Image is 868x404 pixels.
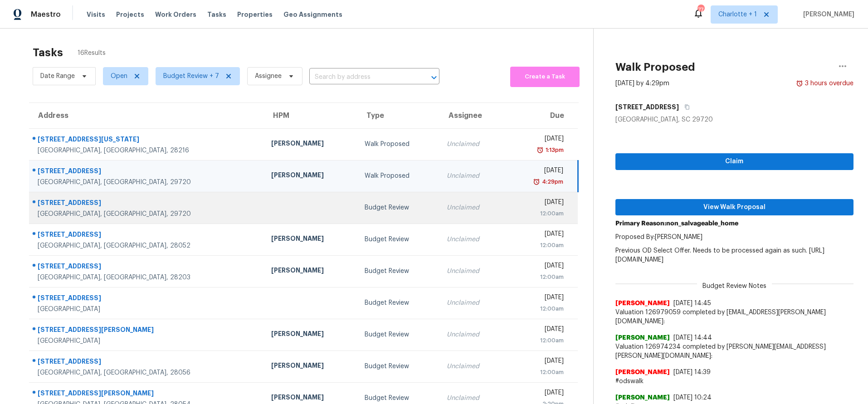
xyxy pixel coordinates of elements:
div: [DATE] by 4:29pm [615,79,669,88]
div: [GEOGRAPHIC_DATA], [GEOGRAPHIC_DATA], 28052 [38,241,257,250]
th: Due [505,103,578,128]
p: Previous OD Select Offer. Needs to be processed again as such. [URL][DOMAIN_NAME] [615,246,853,264]
button: Open [428,71,440,84]
div: [GEOGRAPHIC_DATA], SC 29720 [615,115,853,124]
span: [DATE] 14:44 [673,335,712,341]
h2: Walk Proposed [615,63,695,72]
span: [DATE] 14:39 [673,369,711,375]
div: [STREET_ADDRESS][PERSON_NAME] [38,389,257,400]
div: [DATE] [512,134,564,146]
div: 12:00am [512,336,564,345]
span: [PERSON_NAME] [615,393,670,402]
div: [PERSON_NAME] [271,234,350,245]
span: Valuation 126979059 completed by [EMAIL_ADDRESS][PERSON_NAME][DOMAIN_NAME]: [615,308,853,326]
span: Tasks [207,11,226,18]
div: [DATE] [512,229,564,241]
div: Budget Review [365,203,433,212]
div: [STREET_ADDRESS][PERSON_NAME] [38,325,257,336]
div: 12:00am [512,273,564,282]
div: [GEOGRAPHIC_DATA], [GEOGRAPHIC_DATA], 28056 [38,368,257,377]
div: [PERSON_NAME] [271,393,350,404]
span: [PERSON_NAME] [800,10,854,19]
div: [DATE] [512,325,564,336]
th: Assignee [439,103,505,128]
div: [PERSON_NAME] [271,139,350,150]
span: Assignee [255,72,282,81]
h2: Tasks [33,48,63,57]
span: [DATE] 10:24 [673,394,712,401]
div: [PERSON_NAME] [271,266,350,277]
div: [DATE] [512,166,563,177]
input: Search by address [309,70,414,84]
div: Budget Review [365,394,433,403]
span: [DATE] 14:45 [673,300,711,307]
div: Budget Review [365,267,433,276]
div: 12:00am [512,304,564,313]
div: [DATE] [512,293,564,304]
div: [DATE] [512,198,564,209]
div: 12:00am [512,209,564,218]
div: 12:00am [512,241,564,250]
button: Create a Task [510,67,580,87]
th: HPM [264,103,357,128]
p: Proposed By: [PERSON_NAME] [615,233,853,242]
div: Walk Proposed [365,171,433,180]
div: Walk Proposed [365,140,433,149]
button: Claim [615,153,853,170]
div: Unclaimed [447,171,497,180]
span: Budget Review + 7 [163,72,219,81]
div: [DATE] [512,356,564,368]
span: Valuation 126974234 completed by [PERSON_NAME][EMAIL_ADDRESS][PERSON_NAME][DOMAIN_NAME]: [615,342,853,360]
div: Unclaimed [447,267,497,276]
div: [GEOGRAPHIC_DATA], [GEOGRAPHIC_DATA], 28216 [38,146,257,155]
span: Properties [237,10,273,19]
span: View Walk Proposal [623,202,846,213]
span: Maestro [31,10,61,19]
h5: [STREET_ADDRESS] [615,102,679,112]
span: [PERSON_NAME] [615,333,670,342]
div: Unclaimed [447,203,497,212]
span: Visits [87,10,105,19]
div: 3 hours overdue [803,79,853,88]
div: [PERSON_NAME] [271,329,350,341]
div: Unclaimed [447,235,497,244]
div: 1:13pm [544,146,564,155]
span: Date Range [40,72,75,81]
img: Overdue Alarm Icon [536,146,544,155]
img: Overdue Alarm Icon [796,79,803,88]
div: Budget Review [365,235,433,244]
div: 12:00am [512,368,564,377]
span: 16 Results [78,49,106,58]
div: [GEOGRAPHIC_DATA] [38,336,257,346]
button: Copy Address [679,99,691,115]
div: 77 [697,5,704,15]
span: Work Orders [155,10,196,19]
div: [GEOGRAPHIC_DATA], [GEOGRAPHIC_DATA], 29720 [38,178,257,187]
div: 4:29pm [540,177,563,186]
div: [STREET_ADDRESS] [38,198,257,209]
span: [PERSON_NAME] [615,299,670,308]
div: [GEOGRAPHIC_DATA] [38,305,257,314]
th: Address [29,103,264,128]
span: Budget Review Notes [697,282,772,291]
div: [STREET_ADDRESS] [38,230,257,241]
div: Budget Review [365,362,433,371]
button: View Walk Proposal [615,199,853,216]
span: Geo Assignments [283,10,342,19]
div: [PERSON_NAME] [271,170,350,182]
div: [STREET_ADDRESS] [38,293,257,305]
span: [PERSON_NAME] [615,368,670,377]
div: [STREET_ADDRESS][US_STATE] [38,135,257,146]
b: Primary Reason: non_salvageable_home [615,220,738,227]
div: [STREET_ADDRESS] [38,357,257,368]
th: Type [357,103,440,128]
div: [STREET_ADDRESS] [38,166,257,178]
div: [GEOGRAPHIC_DATA], [GEOGRAPHIC_DATA], 29720 [38,209,257,219]
span: Projects [116,10,144,19]
div: Budget Review [365,330,433,339]
span: Open [111,72,127,81]
div: [GEOGRAPHIC_DATA], [GEOGRAPHIC_DATA], 28203 [38,273,257,282]
span: Create a Task [515,72,575,82]
span: #odswalk [615,377,853,386]
span: Claim [623,156,846,167]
